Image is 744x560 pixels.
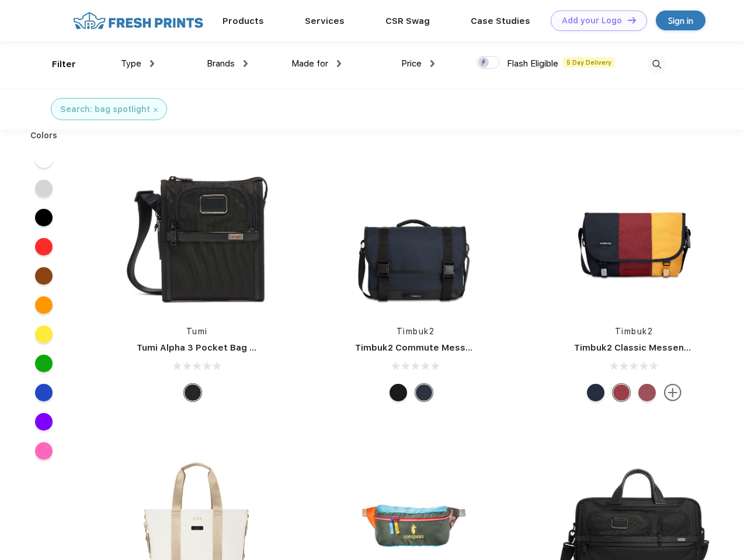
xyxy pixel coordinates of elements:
[184,384,201,401] div: Black
[154,108,158,112] img: filter_cancel.svg
[562,16,622,26] div: Add your Logo
[647,55,666,74] img: desktop_search.svg
[119,159,274,314] img: func=resize&h=266
[397,327,435,336] a: Timbuk2
[656,10,705,30] a: Sign in
[628,17,636,23] img: DT
[291,58,328,69] span: Made for
[587,384,604,401] div: Eco Nautical
[60,103,150,116] div: Search: bag spotlight
[337,60,341,67] img: dropdown.png
[186,327,208,336] a: Tumi
[638,384,656,401] div: Eco Collegiate Red
[244,60,248,67] img: dropdown.png
[574,342,719,353] a: Timbuk2 Classic Messenger Bag
[557,159,712,314] img: func=resize&h=266
[137,342,273,353] a: Tumi Alpha 3 Pocket Bag Small
[121,58,141,69] span: Type
[150,60,154,67] img: dropdown.png
[664,384,682,401] img: more.svg
[22,129,67,142] div: Colors
[207,58,235,69] span: Brands
[613,384,630,401] div: Eco Bookish
[390,384,407,401] div: Eco Black
[563,57,615,68] span: 5 Day Delivery
[355,342,512,353] a: Timbuk2 Commute Messenger Bag
[69,10,207,31] img: fo%20logo%202.webp
[338,159,493,314] img: func=resize&h=266
[415,384,433,401] div: Eco Nautical
[222,16,264,26] a: Products
[52,58,76,71] div: Filter
[401,58,422,69] span: Price
[615,327,653,336] a: Timbuk2
[668,14,693,27] div: Sign in
[430,60,434,67] img: dropdown.png
[507,58,558,69] span: Flash Eligible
